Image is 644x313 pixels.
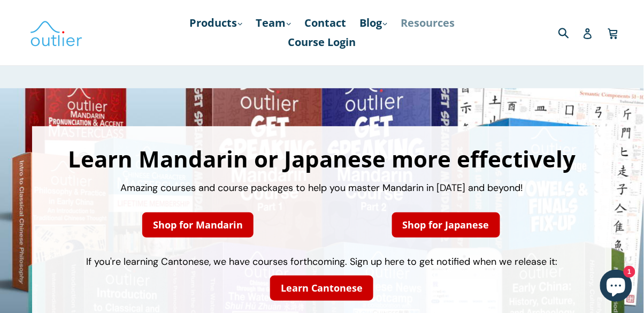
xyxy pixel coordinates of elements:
a: Learn Cantonese [270,276,373,301]
a: Course Login [283,33,362,52]
input: Search [556,21,585,43]
span: If you're learning Cantonese, we have courses forthcoming. Sign up here to get notified when we r... [87,255,558,268]
h1: Learn Mandarin or Japanese more effectively [43,148,601,170]
a: Shop for Japanese [392,212,500,238]
a: Products [184,13,248,33]
a: Shop for Mandarin [142,212,254,238]
a: Contact [299,13,351,33]
img: Outlier Linguistics [29,17,83,48]
a: Resources [395,13,460,33]
span: Amazing courses and course packages to help you master Mandarin in [DATE] and beyond! [121,181,524,194]
inbox-online-store-chat: Shopify online store chat [597,270,635,304]
a: Blog [354,13,393,33]
a: Team [250,13,296,33]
